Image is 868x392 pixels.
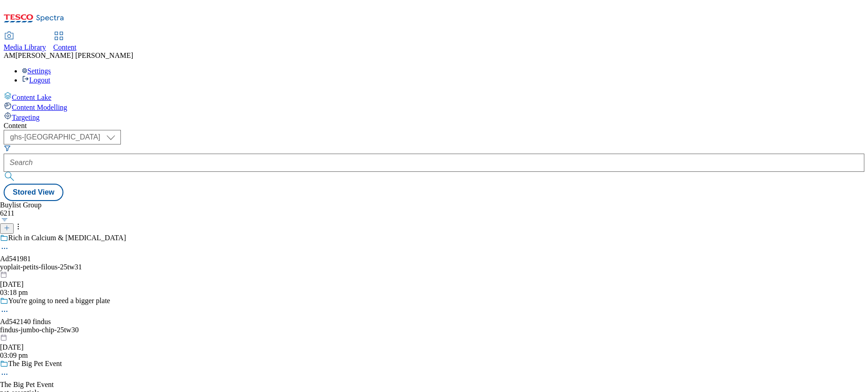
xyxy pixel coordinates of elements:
div: You're going to need a bigger plate [8,297,110,305]
a: Content Lake [4,92,864,102]
a: Logout [22,76,50,84]
svg: Search Filters [4,144,11,152]
a: Content [53,32,77,52]
span: Content Lake [12,93,52,101]
span: Content [53,43,77,51]
div: Rich in Calcium & [MEDICAL_DATA] [8,234,126,242]
a: Content Modelling [4,102,864,112]
a: Settings [22,67,51,75]
div: Content [4,122,864,130]
span: Targeting [12,113,40,121]
a: Targeting [4,112,864,122]
a: Media Library [4,32,46,52]
span: [PERSON_NAME] [PERSON_NAME] [16,52,133,59]
input: Search [4,154,864,172]
span: Media Library [4,43,46,51]
div: The Big Pet Event [8,360,62,368]
button: Stored View [4,184,63,201]
span: Content Modelling [12,103,67,111]
span: AM [4,52,16,59]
